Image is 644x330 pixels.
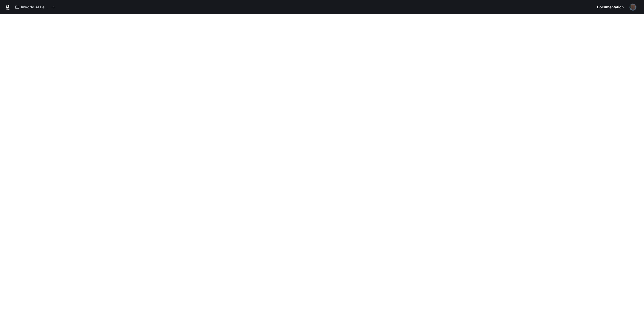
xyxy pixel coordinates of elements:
span: Documentation [597,4,624,10]
img: User avatar [629,4,636,11]
button: All workspaces [13,2,57,12]
button: User avatar [628,2,638,12]
p: Inworld AI Demos [21,5,49,9]
a: Documentation [595,2,626,12]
